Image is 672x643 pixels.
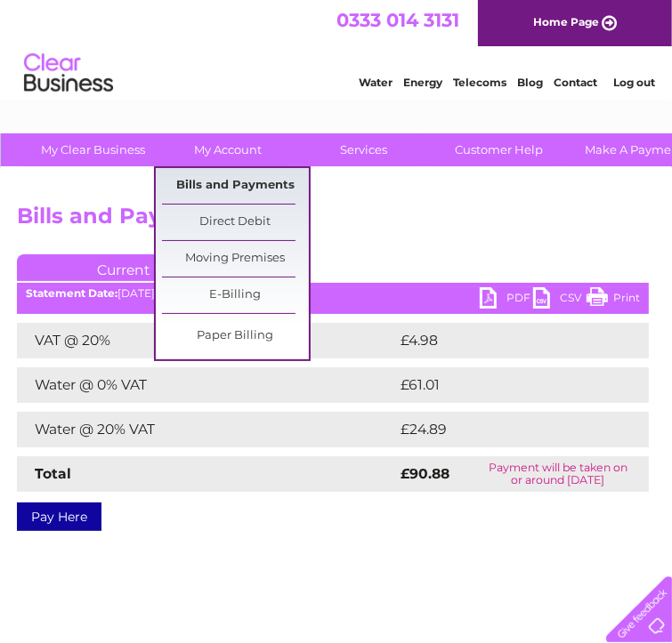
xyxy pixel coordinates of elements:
td: Payment will be taken on or around [DATE] [467,456,649,492]
a: Customer Help [425,133,572,166]
td: Water @ 20% VAT [17,412,396,447]
a: Telecoms [453,76,506,89]
a: My Account [155,133,302,166]
a: Current Invoice [17,254,284,281]
a: Services [290,133,437,166]
a: CSV [533,287,587,313]
a: Log out [613,76,655,89]
a: 0333 014 3131 [336,9,459,31]
a: Bills and Payments [162,168,309,204]
strong: Total [35,465,71,482]
strong: £90.88 [401,465,449,482]
a: Water [359,76,393,89]
a: PDF [480,287,533,313]
a: Moving Premises [162,241,309,277]
a: My Clear Business [20,133,166,166]
td: VAT @ 20% [17,323,396,358]
a: Energy [403,76,442,89]
a: Pay Here [17,502,101,531]
a: E-Billing [162,277,309,313]
a: Print [587,287,640,313]
td: £24.89 [396,412,614,447]
a: Paper Billing [162,318,309,354]
td: Water @ 0% VAT [17,367,396,403]
a: Blog [517,76,543,89]
td: £61.01 [396,367,610,403]
img: logo.png [23,46,114,100]
td: £4.98 [396,323,608,358]
b: Statement Date: [26,286,117,300]
div: [DATE] [17,287,649,300]
a: Contact [554,76,597,89]
a: Direct Debit [162,205,309,240]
